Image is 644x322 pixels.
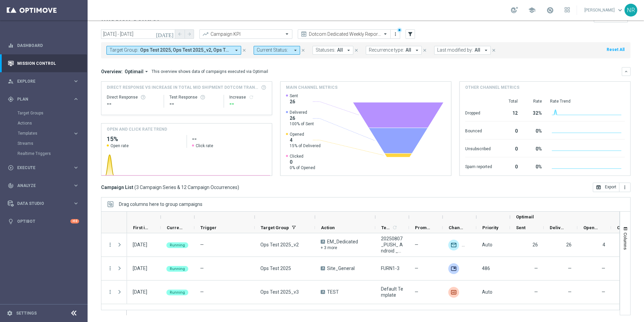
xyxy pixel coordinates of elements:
span: Sent [290,93,298,99]
button: person_search Explore keyboard_arrow_right [7,79,79,84]
span: Optimail [125,69,143,75]
span: A [321,290,325,294]
span: Ops Test 2025_v3 [260,289,299,295]
span: EM_Dedicated [327,239,358,245]
div: equalizer Dashboard [7,43,79,48]
button: more_vert [107,242,113,248]
div: Actions [18,118,87,128]
span: Statuses: [316,47,335,53]
i: lightbulb [8,218,14,224]
h4: OPEN AND CLICK RATE TREND [107,126,167,132]
span: — [568,289,572,295]
ng-select: Campaign KPI [199,29,292,39]
h3: Overview: [101,69,123,75]
div: -- [169,100,218,108]
div: Execute [8,165,73,171]
div: Rate [526,99,542,104]
span: 26 [566,242,572,247]
button: play_circle_outline Execute keyboard_arrow_right [7,165,79,170]
div: Spam reported [465,161,492,171]
div: Templates [18,128,87,138]
span: — [602,266,605,271]
a: Mission Control [17,54,79,72]
button: close [491,47,497,54]
button: Reset All [606,46,625,53]
i: more_vert [622,185,627,190]
span: A [321,266,325,270]
div: Templates [18,131,73,135]
button: close [300,47,306,54]
button: Recurrence type: All arrow_drop_down [366,46,422,55]
span: Default Template [381,286,403,298]
button: more_vert [619,183,631,192]
button: keyboard_arrow_down [622,67,631,76]
div: 0 [500,143,518,154]
span: 100% of Sent [290,121,314,127]
span: 486 [482,266,490,271]
a: Settings [16,311,37,315]
span: Target Group: [109,47,138,53]
span: school [528,6,536,14]
div: + 3 more [321,245,358,251]
i: keyboard_arrow_right [73,130,79,137]
h2: -- [192,135,266,143]
button: more_vert [392,30,399,38]
i: arrow_drop_down [414,47,420,53]
i: arrow_drop_down [483,47,489,53]
span: — [200,289,204,295]
span: 20250807_PUSH_ Android _Office Supplies_SMB, 20250807_PUSH_IOS _Office Supplies_SMB, CLEAR-TRANSI... [381,236,403,254]
span: Action [321,225,335,230]
span: ER_OMNI_SOJ_DotcomExisting_RED6to12 ER_OMNI_SOJ_DotcomNew_RED6to12 ER_OMNI_SOJ_DotcomReactivated_... [140,47,231,53]
span: 26 [290,115,314,121]
div: Data Studio keyboard_arrow_right [7,201,79,206]
span: Auto [482,242,492,247]
div: 0% [526,125,542,136]
i: arrow_drop_down [143,69,150,75]
div: Unsubscribed [465,143,492,154]
span: — [534,266,538,271]
span: Explore [17,79,73,83]
span: All [475,47,480,53]
i: play_circle_outline [8,165,14,171]
span: 26 [533,242,538,247]
span: 26 [290,99,298,105]
i: keyboard_arrow_right [73,78,79,84]
span: Optimail [516,214,534,219]
div: Bounced [465,125,492,136]
img: Adobe SFTP Prod [448,263,459,274]
button: Last modified by: All arrow_drop_down [434,46,491,55]
span: TEST [327,289,339,295]
i: more_vert [107,265,113,271]
i: close [301,48,305,53]
i: close [491,48,496,53]
span: Site_General [327,265,355,271]
a: Streams [18,141,70,146]
a: Realtime Triggers [18,151,70,156]
div: Row Groups [119,202,202,207]
div: 0 [500,161,518,171]
div: Rate Trend [550,99,625,104]
div: NR [624,4,637,17]
span: — [534,289,538,295]
button: lightbulb Optibot +10 [7,219,79,224]
button: close [422,47,428,54]
div: Explore [8,78,73,84]
h3: Campaign List [101,184,239,190]
div: -- [107,100,158,108]
i: filter_alt [407,31,413,37]
span: 4 [603,242,605,247]
div: 0 [500,125,518,136]
i: equalizer [8,43,14,49]
div: Dropped [465,107,492,118]
a: [PERSON_NAME]keyboard_arrow_down [584,5,624,15]
div: Optimail [448,240,459,250]
span: Target Group [261,225,289,230]
span: Channel [449,225,465,230]
div: Mission Control [8,54,79,72]
button: Statuses: All arrow_drop_down [313,46,353,55]
i: person_search [8,78,14,84]
span: Opened [583,225,600,230]
button: Mission Control [7,61,79,66]
h4: Main channel metrics [286,84,337,90]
